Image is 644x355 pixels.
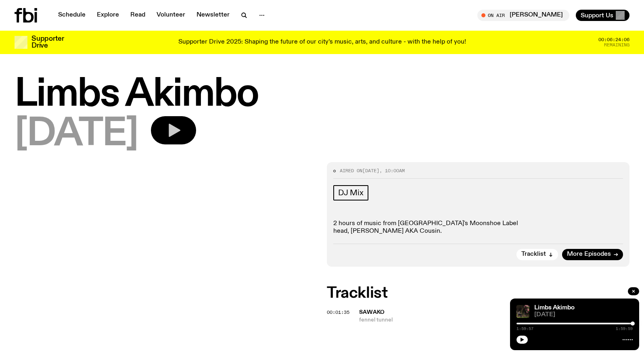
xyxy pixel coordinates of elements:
button: On Air[PERSON_NAME] [477,10,569,21]
span: fennel tunnel [359,316,629,324]
span: Aired on [340,167,362,174]
span: 1:59:57 [516,327,533,331]
span: More Episodes [567,251,611,257]
span: 00:06:24:06 [598,38,629,42]
h3: Supporter Drive [31,35,64,49]
a: DJ Mix [333,185,368,200]
span: sawako [359,309,385,315]
a: Volunteer [152,10,190,21]
a: More Episodes [562,249,623,260]
p: Supporter Drive 2025: Shaping the future of our city’s music, arts, and culture - with the help o... [178,39,466,46]
span: DJ Mix [338,188,364,197]
button: 00:01:35 [327,310,349,315]
a: Schedule [53,10,90,21]
span: Remaining [604,43,629,47]
h2: Tracklist [327,286,629,301]
button: Tracklist [516,249,558,260]
span: [DATE] [15,116,138,152]
span: , 10:00am [379,167,405,174]
span: [DATE] [534,312,633,318]
span: Support Us [581,12,613,19]
h1: Limbs Akimbo [15,77,629,113]
img: Jackson sits at an outdoor table, legs crossed and gazing at a black and brown dog also sitting a... [516,305,529,318]
span: [DATE] [362,167,379,174]
span: 1:59:59 [616,327,633,331]
a: Newsletter [192,10,234,21]
a: Read [125,10,150,21]
a: Limbs Akimbo [534,305,575,311]
p: 2 hours of music from [GEOGRAPHIC_DATA]'s Moonshoe Label head, [PERSON_NAME] AKA Cousin. [333,220,623,235]
span: Tracklist [521,251,546,257]
a: Explore [92,10,124,21]
button: Support Us [576,10,629,21]
span: 00:01:35 [327,309,349,315]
